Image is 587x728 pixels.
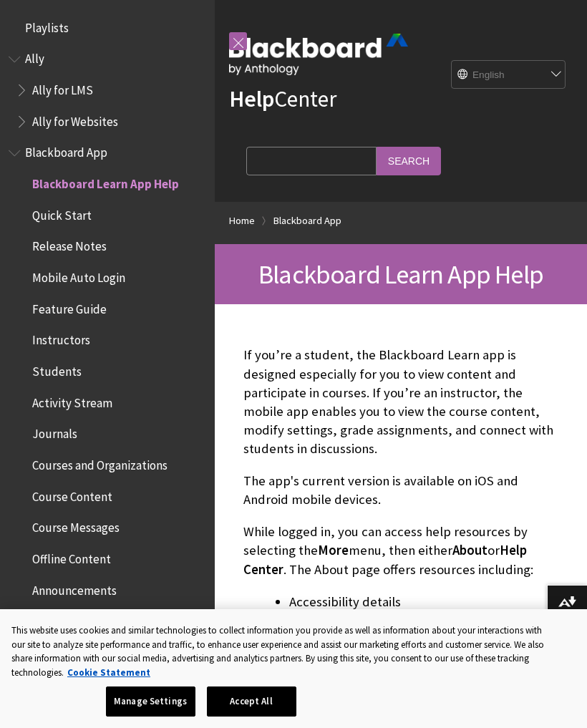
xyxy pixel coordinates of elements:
[9,47,206,134] nav: Book outline for Anthology Ally Help
[32,422,77,442] span: Journals
[229,84,274,113] strong: Help
[318,542,349,558] span: More
[25,47,44,67] span: Ally
[11,623,546,679] div: This website uses cookies and similar technologies to collect information you provide as well as ...
[32,235,107,254] span: Release Notes
[32,391,112,410] span: Activity Stream
[106,686,195,717] button: Manage Settings
[9,16,206,40] nav: Book outline for Playlists
[25,141,107,160] span: Blackboard App
[258,258,543,291] span: Blackboard Learn App Help
[243,542,527,577] span: Help Center
[32,485,112,504] span: Course Content
[32,172,179,191] span: Blackboard Learn App Help
[377,147,441,175] input: Search
[243,523,558,579] p: While logged in, you can access help resources by selecting the menu, then either or . The About ...
[32,297,107,316] span: Feature Guide
[243,472,558,509] p: The app's current version is available on iOS and Android mobile devices.
[452,61,566,89] select: Site Language Selector
[32,516,120,535] span: Course Messages
[32,578,117,598] span: Announcements
[32,329,90,348] span: Instructors
[273,212,341,230] a: Blackboard App
[243,346,558,458] p: If you’re a student, the Blackboard Learn app is designed especially for you to view content and ...
[32,453,168,472] span: Courses and Organizations
[229,84,336,113] a: HelpCenter
[32,203,92,223] span: Quick Start
[452,542,487,558] span: About
[32,266,125,285] span: Mobile Auto Login
[289,592,558,612] li: Accessibility details
[207,686,296,717] button: Accept All
[32,359,82,379] span: Students
[32,547,111,566] span: Offline Content
[32,110,118,129] span: Ally for Websites
[32,78,93,97] span: Ally for LMS
[229,212,255,230] a: Home
[229,34,408,75] img: Blackboard by Anthology
[25,16,69,35] span: Playlists
[67,666,150,679] a: More information about your privacy, opens in a new tab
